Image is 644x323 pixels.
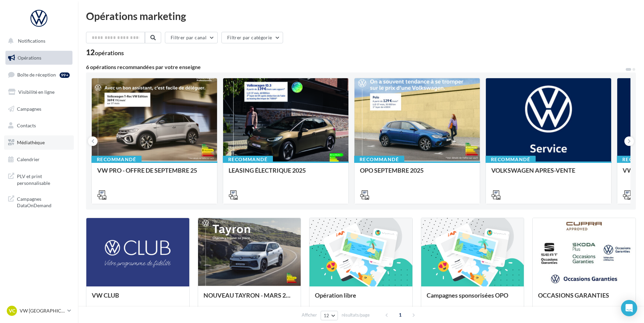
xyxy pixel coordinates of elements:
div: Opération libre [315,292,407,305]
div: OPO SEPTEMBRE 2025 [360,167,474,180]
a: VC VW [GEOGRAPHIC_DATA] [5,304,72,317]
span: Calendrier [17,156,40,162]
div: LEASING ÉLECTRIQUE 2025 [229,167,343,180]
button: 12 [321,311,338,320]
div: Recommandé [486,156,536,163]
span: PLV et print personnalisable [17,172,70,186]
span: Contacts [17,123,36,128]
div: Recommandé [223,156,273,163]
div: Open Intercom Messenger [621,300,637,316]
span: Campagnes [17,106,41,111]
span: VC [9,307,15,314]
a: Opérations [4,51,74,65]
a: Médiathèque [4,135,74,150]
button: Filtrer par catégorie [221,32,283,43]
span: Campagnes DataOnDemand [17,194,70,209]
div: Opérations marketing [86,11,636,21]
span: 1 [395,309,406,320]
span: Boîte de réception [17,72,56,78]
div: Campagnes sponsorisées OPO [427,292,519,305]
p: VW [GEOGRAPHIC_DATA] [20,307,65,314]
div: VW CLUB [92,292,184,305]
div: 99+ [60,72,70,78]
div: 12 [86,49,124,56]
div: VW PRO - OFFRE DE SEPTEMBRE 25 [97,167,212,180]
button: Filtrer par canal [165,32,218,43]
span: 12 [324,313,329,318]
span: Opérations [18,55,41,61]
span: Visibilité en ligne [18,89,55,95]
a: Contacts [4,119,74,133]
div: Recommandé [354,156,404,163]
div: opérations [95,50,124,56]
a: Campagnes DataOnDemand [4,192,74,212]
a: PLV et print personnalisable [4,169,74,189]
span: résultats/page [342,312,370,318]
span: Afficher [302,312,317,318]
a: Calendrier [4,152,74,167]
a: Campagnes [4,102,74,116]
a: Boîte de réception99+ [4,67,74,82]
div: OCCASIONS GARANTIES [538,292,630,305]
span: Notifications [18,38,45,44]
span: Médiathèque [17,139,45,145]
div: VOLKSWAGEN APRES-VENTE [491,167,606,180]
div: NOUVEAU TAYRON - MARS 2025 [203,292,296,305]
div: Recommandé [91,156,142,163]
div: 6 opérations recommandées par votre enseigne [86,64,625,70]
a: Visibilité en ligne [4,85,74,99]
button: Notifications [4,34,71,48]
